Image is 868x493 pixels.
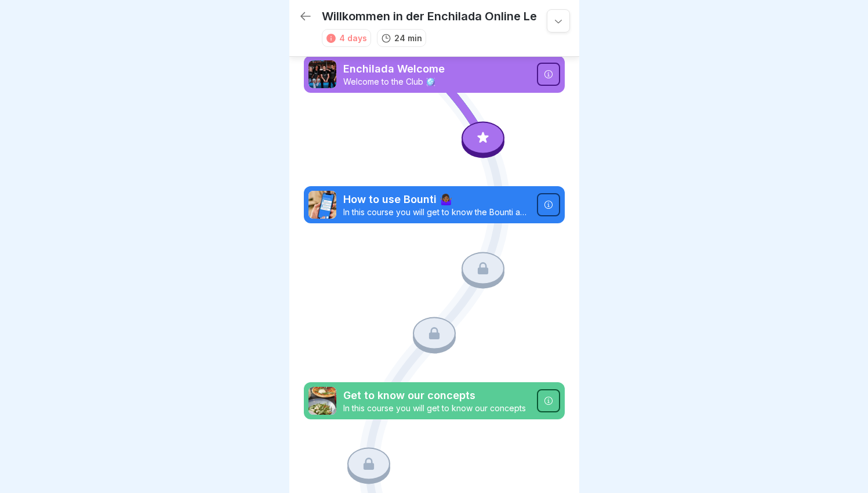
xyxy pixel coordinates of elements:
[339,32,367,44] div: 4 days
[308,60,336,88] img: tvia5dmua0oanporuy26ler9.png
[322,9,590,23] p: Willkommen in der Enchilada Online Lernwelt 🌮
[343,77,530,87] p: Welcome to the Club 🪩
[394,32,422,44] p: 24 min
[308,387,336,415] img: q2y488op23jdnwlybj9l9yhu.png
[343,61,530,77] p: Enchilada Welcome
[308,191,336,219] img: xurzlqcdv3lo3k87m0sicyoj.png
[343,388,530,403] p: Get to know our concepts
[343,192,530,207] p: How to use Bounti 🤷🏾‍♀️
[343,207,530,217] p: In this course you will get to know the Bounti app.
[343,403,530,414] p: In this course you will get to know our concepts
